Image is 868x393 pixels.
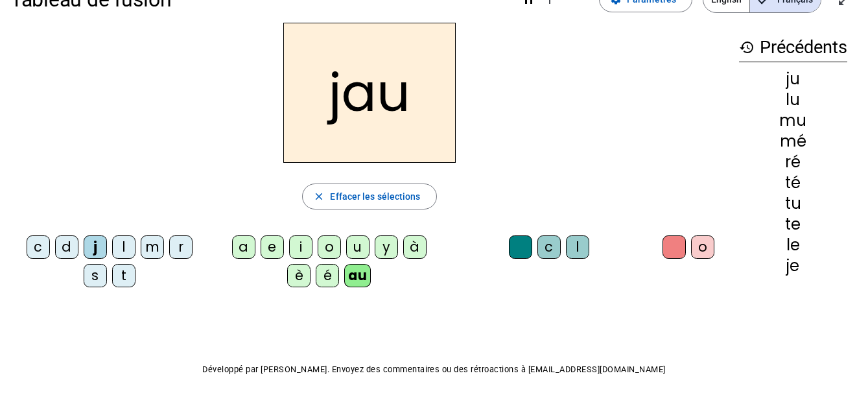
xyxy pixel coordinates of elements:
[739,258,847,274] div: je
[739,134,847,149] div: mé
[739,217,847,232] div: te
[739,40,755,55] mat-icon: history
[691,235,714,259] div: o
[739,237,847,253] div: le
[84,264,107,287] div: s
[313,191,325,202] mat-icon: close
[375,235,398,259] div: y
[566,235,589,259] div: l
[537,235,561,259] div: c
[261,235,284,259] div: e
[739,113,847,128] div: mu
[316,264,339,287] div: é
[403,235,427,259] div: à
[55,235,78,259] div: d
[739,154,847,170] div: ré
[289,235,312,259] div: i
[739,175,847,191] div: té
[287,264,311,287] div: è
[302,184,436,209] button: Effacer les sélections
[112,264,135,287] div: t
[318,235,341,259] div: o
[141,235,164,259] div: m
[232,235,255,259] div: a
[112,235,135,259] div: l
[283,23,456,163] h2: jau
[739,71,847,87] div: ju
[10,362,858,377] p: Développé par [PERSON_NAME]. Envoyez des commentaires ou des rétroactions à [EMAIL_ADDRESS][DOMAI...
[344,264,371,287] div: au
[84,235,107,259] div: j
[739,92,847,108] div: lu
[330,189,420,204] span: Effacer les sélections
[739,196,847,211] div: tu
[27,235,50,259] div: c
[346,235,369,259] div: u
[739,33,847,62] h3: Précédents
[169,235,193,259] div: r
